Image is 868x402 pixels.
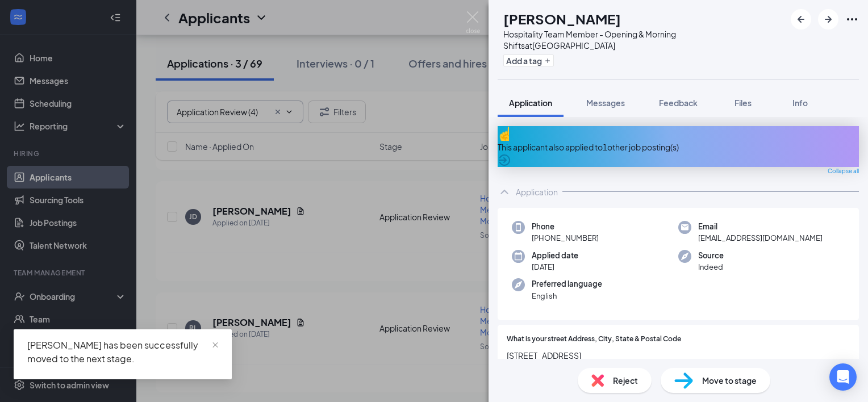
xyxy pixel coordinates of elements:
svg: Plus [544,57,551,64]
span: [STREET_ADDRESS] [507,349,850,362]
div: [PERSON_NAME] has been successfully moved to the next stage. [27,338,218,366]
span: Files [735,98,752,108]
button: PlusAdd a tag [503,55,554,66]
svg: ChevronUp [498,185,511,199]
span: Source [698,250,724,261]
div: Application [516,186,558,198]
button: ArrowLeftNew [791,9,811,30]
span: Phone [532,221,599,232]
span: close [211,341,219,349]
span: Email [698,221,823,232]
span: Info [792,98,808,108]
span: Collapse all [828,167,859,176]
span: [DATE] [532,261,578,273]
span: Application [509,98,552,108]
span: English [532,290,602,301]
div: This applicant also applied to 1 other job posting(s) [498,141,859,153]
span: Reject [613,374,638,387]
div: Hospitality Team Member - Opening & Morning Shifts at [GEOGRAPHIC_DATA] [503,28,785,51]
svg: ArrowCircle [498,153,511,167]
svg: ArrowRight [821,12,835,26]
span: Messages [586,98,625,108]
button: ArrowRight [818,9,838,30]
span: Move to stage [702,374,757,387]
h1: [PERSON_NAME] [503,9,621,28]
span: [PHONE_NUMBER] [532,232,599,244]
div: Open Intercom Messenger [829,363,857,391]
span: What is your street Address, City, State & Postal Code [507,334,681,345]
span: Preferred language [532,278,602,290]
span: Feedback [659,98,698,108]
svg: ArrowLeftNew [794,12,808,26]
span: [EMAIL_ADDRESS][DOMAIN_NAME] [698,232,823,244]
span: Indeed [698,261,724,273]
svg: Ellipses [845,12,859,26]
span: Applied date [532,250,578,261]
